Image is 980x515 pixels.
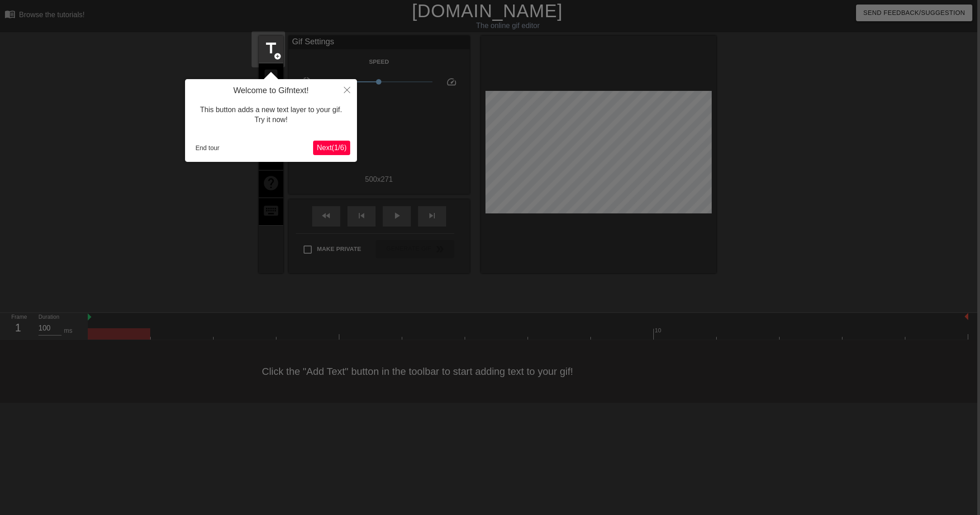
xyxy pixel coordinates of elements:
[192,141,223,155] button: End tour
[337,79,357,100] button: Close
[192,96,350,134] div: This button adds a new text layer to your gif. Try it now!
[313,141,350,155] button: Next
[192,86,350,96] h4: Welcome to Gifntext!
[317,144,347,151] span: Next ( 1 / 6 )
